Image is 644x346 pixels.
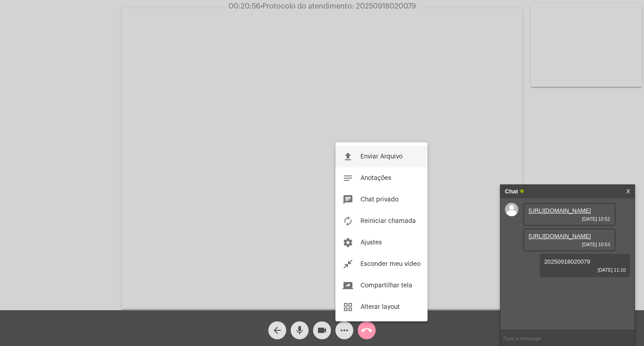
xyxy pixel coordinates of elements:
mat-icon: screen_share [343,280,353,291]
span: Alterar layout [360,304,400,310]
span: Enviar Arquivo [360,154,402,160]
span: Reiniciar chamada [360,218,416,224]
span: Compartilhar tela [360,282,412,289]
mat-icon: notes [343,173,353,184]
span: Ajustes [360,239,382,246]
mat-icon: close_fullscreen [343,259,353,269]
mat-icon: settings [343,237,353,248]
mat-icon: file_upload [343,151,353,162]
mat-icon: chat [343,194,353,205]
span: Anotações [360,175,391,181]
mat-icon: autorenew [343,216,353,226]
span: Esconder meu vídeo [360,261,420,267]
span: Chat privado [360,196,398,203]
mat-icon: grid_view [343,302,353,312]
